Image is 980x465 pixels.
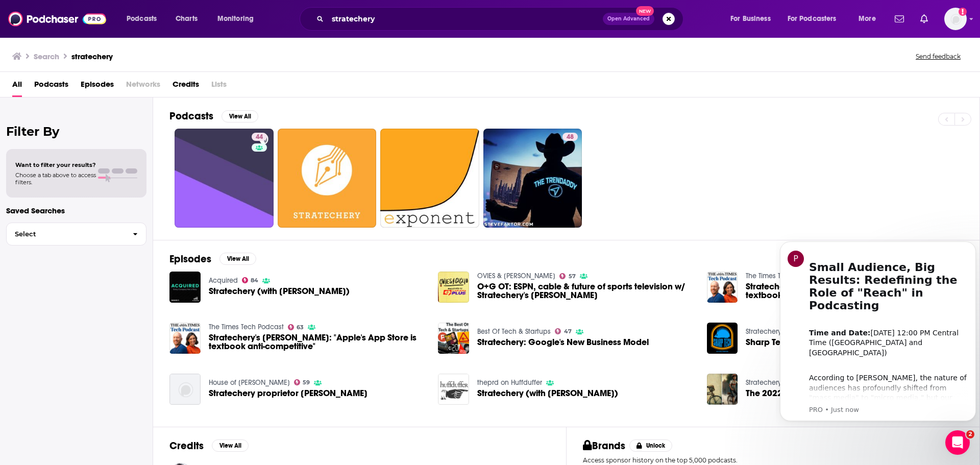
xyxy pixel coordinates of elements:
a: Sharp Tech and Stratechery Plus [707,323,738,354]
button: Select [6,223,146,246]
a: OVIES & GIGLIO [477,272,555,280]
span: Lists [211,76,227,97]
a: Best Of Tech & Startups [477,327,551,336]
div: Search podcasts, credits, & more... [309,7,693,31]
img: O+G OT: ESPN, cable & future of sports television w/ Stratechery's Ben Thompson [438,272,469,303]
a: Stratechery's Ben Thompson: "Apple's App Store is textbook anti-competitive" [746,282,963,300]
h2: Credits [169,439,204,452]
a: 84 [242,277,259,283]
span: For Business [730,12,771,26]
span: 59 [303,380,310,385]
span: O+G OT: ESPN, cable & future of sports television w/ Stratechery's [PERSON_NAME] [477,282,695,300]
span: Stratechery proprietor [PERSON_NAME] [209,389,367,398]
a: Stratechery (with Ben Thompson) [209,287,350,296]
span: Stratechery (with [PERSON_NAME]) [209,287,350,296]
p: Access sponsor history on the top 5,000 podcasts. [583,456,963,464]
img: Stratechery (with Ben Thompson) [438,374,469,405]
a: 47 [555,328,572,334]
span: Charts [176,12,198,26]
img: The 2022 Stratechery Year in Review [707,374,738,405]
button: Unlock [629,439,673,452]
span: Stratechery's [PERSON_NAME]: "Apple's App Store is textbook anti-competitive" [746,282,963,300]
button: View All [222,110,258,123]
h2: Filter By [6,124,146,139]
a: 59 [294,379,310,385]
button: open menu [210,11,267,27]
a: Sharp Tech and Stratechery Plus [746,338,876,347]
a: PodcastsView All [169,110,258,123]
p: Saved Searches [6,206,146,215]
span: 57 [569,274,576,279]
a: Episodes [81,76,114,97]
a: 57 [559,273,576,279]
a: Stratechery's Ben Thompson: "Apple's App Store is textbook anti-competitive" [209,333,426,351]
a: Podchaser - Follow, Share and Rate Podcasts [8,9,106,29]
a: EpisodesView All [169,253,256,265]
a: Stratechery proprietor Ben Thompson [209,389,367,398]
a: All [12,76,22,97]
span: Stratechery (with [PERSON_NAME]) [477,389,618,398]
span: Monitoring [217,12,254,26]
a: The Times Tech Podcast [746,272,821,280]
span: Want to filter your results? [15,161,96,168]
a: 48 [483,129,582,228]
a: 44 [175,129,274,228]
a: Credits [173,76,199,97]
span: Podcasts [127,12,157,26]
a: Stratechery's Ben Thompson: "Apple's App Store is textbook anti-competitive" [169,323,201,354]
a: House of Strauss [209,378,290,387]
img: Stratechery (with Ben Thompson) [169,272,201,303]
a: Podcasts [34,76,68,97]
span: 47 [564,329,572,334]
a: Show notifications dropdown [891,10,908,28]
span: New [636,6,654,16]
h3: stratechery [71,52,113,61]
a: O+G OT: ESPN, cable & future of sports television w/ Stratechery's Ben Thompson [477,282,695,300]
button: View All [219,253,256,265]
h3: Search [34,52,59,61]
button: open menu [851,11,889,27]
span: Open Advanced [607,16,650,21]
a: The 2022 Stratechery Year in Review [746,389,892,398]
h2: Episodes [169,253,211,265]
img: Stratechery proprietor Ben Thompson [169,374,201,405]
a: 44 [252,133,267,141]
a: Stratechery: Google's New Business Model [477,338,649,347]
span: 2 [966,430,974,438]
img: Stratechery: Google's New Business Model [438,323,469,354]
input: Search podcasts, credits, & more... [328,11,603,27]
img: User Profile [944,8,967,30]
a: Stratechery (with Ben Thompson) [477,389,618,398]
span: 84 [251,278,258,283]
span: Select [7,231,125,237]
span: Logged in as laprteam [944,8,967,30]
iframe: Intercom notifications message [776,232,980,427]
button: open menu [119,11,170,27]
iframe: Intercom live chat [945,430,970,455]
span: More [859,12,876,26]
a: 63 [288,324,304,330]
a: The Times Tech Podcast [209,323,284,331]
button: Open AdvancedNew [603,13,654,25]
button: View All [212,439,249,452]
a: Stratechery [746,378,781,387]
svg: Add a profile image [959,8,967,16]
a: theprd on Huffduffer [477,378,542,387]
span: Stratechery's [PERSON_NAME]: "Apple's App Store is textbook anti-competitive" [209,333,426,351]
span: 44 [256,132,263,142]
